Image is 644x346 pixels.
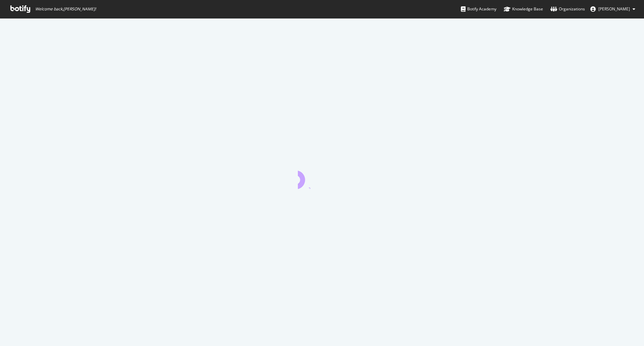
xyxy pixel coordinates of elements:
[461,6,496,12] div: Botify Academy
[598,6,630,12] span: Anthony Lunay
[585,4,641,14] button: [PERSON_NAME]
[298,165,346,189] div: animation
[504,6,543,12] div: Knowledge Base
[550,6,585,12] div: Organizations
[35,6,96,12] span: Welcome back, [PERSON_NAME] !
